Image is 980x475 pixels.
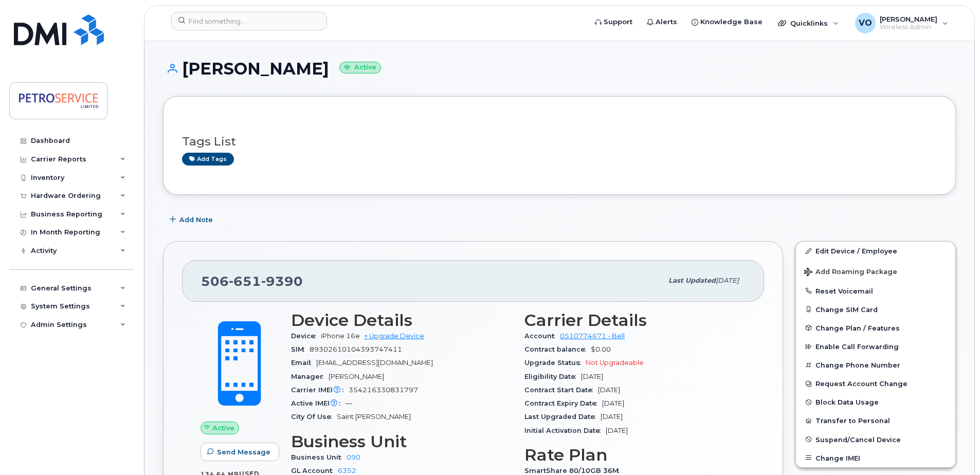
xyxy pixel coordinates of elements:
[364,332,424,340] a: + Upgrade Device
[337,413,411,421] span: Saint [PERSON_NAME]
[796,374,955,393] button: Request Account Change
[179,215,213,225] span: Add Note
[291,311,512,330] h3: Device Details
[524,467,624,474] span: SmartShare 80/10GB 36M
[524,332,560,340] span: Account
[217,447,270,457] span: Send Message
[321,332,360,340] span: iPhone 16e
[796,319,955,337] button: Change Plan / Features
[182,135,937,148] h3: Tags List
[261,273,303,289] span: 9390
[560,332,625,340] a: 0510774671 - Bell
[524,373,581,380] span: Eligibility Date
[796,449,955,467] button: Change IMEI
[349,386,418,394] span: 354216330831797
[716,277,739,284] span: [DATE]
[524,399,602,407] span: Contract Expiry Date
[796,242,955,260] a: Edit Device / Employee
[291,399,346,407] span: Active IMEI
[291,432,512,451] h3: Business Unit
[524,386,598,394] span: Contract Start Date
[524,345,591,353] span: Contract balance
[815,435,901,443] span: Suspend/Cancel Device
[668,277,716,284] span: Last updated
[591,345,611,353] span: $0.00
[796,411,955,430] button: Transfer to Personal
[339,62,381,74] small: Active
[598,386,620,394] span: [DATE]
[796,337,955,356] button: Enable Call Forwarding
[796,356,955,374] button: Change Phone Number
[182,153,234,166] a: Add tags
[291,453,347,461] span: Business Unit
[201,273,303,289] span: 506
[338,467,356,474] a: 6352
[347,453,360,461] a: 090
[796,430,955,449] button: Suspend/Cancel Device
[291,413,337,421] span: City Of Use
[524,427,606,434] span: Initial Activation Date
[804,268,897,278] span: Add Roaming Package
[316,359,433,367] span: [EMAIL_ADDRESS][DOMAIN_NAME]
[796,300,955,319] button: Change SIM Card
[346,399,352,407] span: —
[815,324,900,332] span: Change Plan / Features
[815,343,899,351] span: Enable Call Forwarding
[524,446,746,464] h3: Rate Plan
[796,393,955,411] button: Block Data Usage
[329,373,384,380] span: [PERSON_NAME]
[581,373,603,380] span: [DATE]
[602,399,624,407] span: [DATE]
[229,273,261,289] span: 651
[524,311,746,330] h3: Carrier Details
[586,359,644,367] span: Not Upgradeable
[291,332,321,340] span: Device
[524,359,586,367] span: Upgrade Status
[310,345,402,353] span: 89302610104393747411
[524,413,601,421] span: Last Upgraded Date
[601,413,623,421] span: [DATE]
[291,359,316,367] span: Email
[291,345,310,353] span: SIM
[796,282,955,300] button: Reset Voicemail
[291,467,338,474] span: GL Account
[163,210,222,229] button: Add Note
[291,386,349,394] span: Carrier IMEI
[796,261,955,282] button: Add Roaming Package
[201,443,279,461] button: Send Message
[163,60,956,78] h1: [PERSON_NAME]
[212,423,234,433] span: Active
[291,373,329,380] span: Manager
[606,427,628,434] span: [DATE]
